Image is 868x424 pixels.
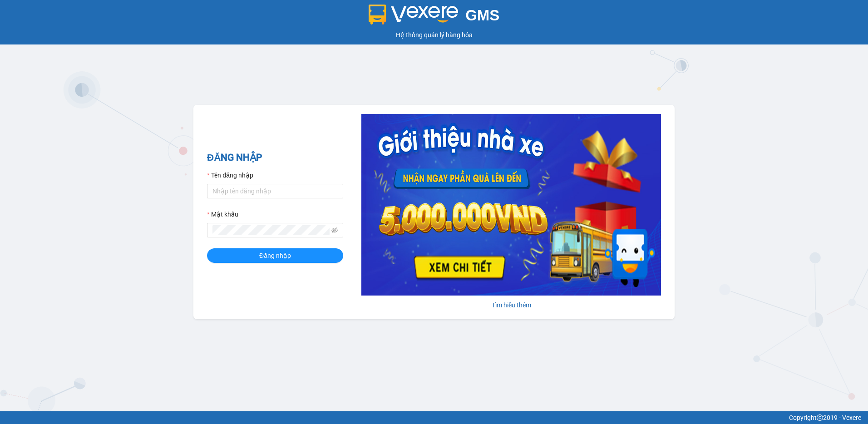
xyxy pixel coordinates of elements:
span: GMS [465,7,499,24]
img: logo 2 [369,5,459,25]
input: Mật khẩu [212,225,330,235]
button: Đăng nhập [207,248,343,263]
div: Copyright 2019 - Vexere [7,413,861,423]
div: Tìm hiểu thêm [361,300,661,310]
a: GMS [369,14,500,21]
label: Mật khẩu [207,209,238,219]
label: Tên đăng nhập [207,170,253,180]
img: banner-0 [361,114,661,296]
input: Tên đăng nhập [207,184,343,198]
div: Hệ thống quản lý hàng hóa [2,30,866,40]
span: eye-invisible [331,227,338,233]
span: copyright [817,414,823,421]
span: Đăng nhập [259,251,291,261]
h2: ĐĂNG NHẬP [207,150,343,165]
